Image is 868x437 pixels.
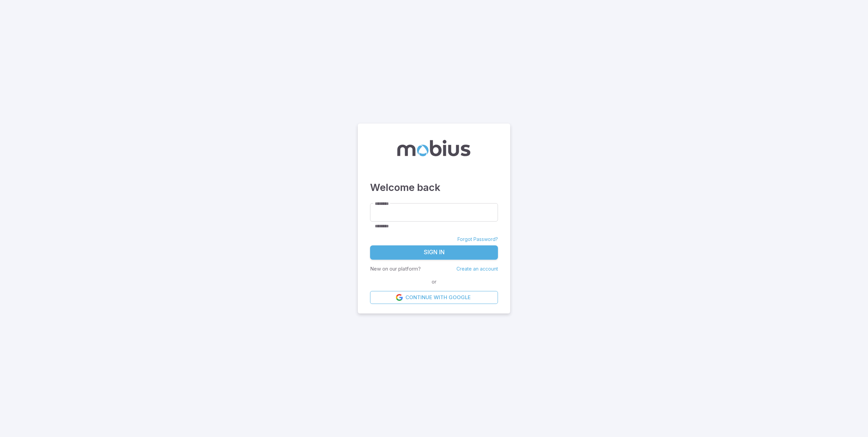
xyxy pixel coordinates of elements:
[370,265,421,273] p: New on our platform?
[370,245,498,260] button: Sign In
[370,180,498,195] h3: Welcome back
[457,236,498,243] a: Forgot Password?
[456,266,498,272] a: Create an account
[370,291,498,304] a: Continue with Google
[430,278,438,286] span: or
